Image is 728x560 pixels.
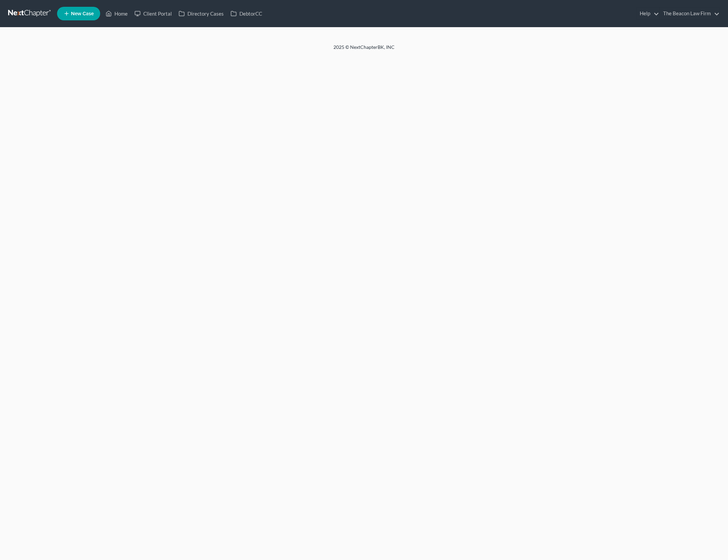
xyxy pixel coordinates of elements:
div: 2025 © NextChapterBK, INC [170,44,558,56]
a: Help [636,7,659,20]
a: The Beacon Law Firm [660,7,720,20]
a: Home [102,7,131,20]
a: Client Portal [131,7,175,20]
a: Directory Cases [175,7,227,20]
a: DebtorCC [227,7,266,20]
new-legal-case-button: New Case [57,7,100,20]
